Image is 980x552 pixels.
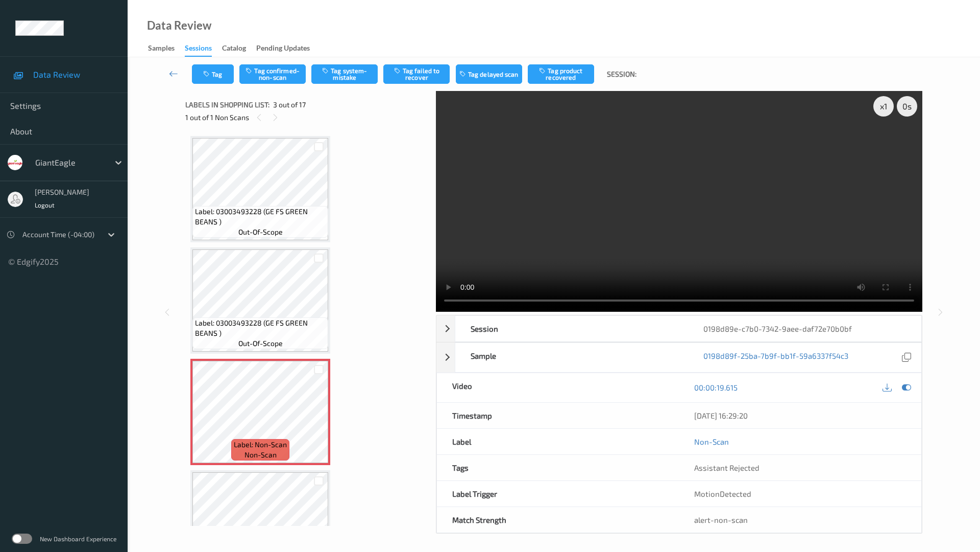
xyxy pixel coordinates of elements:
[437,507,679,533] div: Match Strength
[694,382,738,393] a: 00:00:19.615
[437,403,679,428] div: Timestamp
[185,41,222,57] a: Sessions
[437,455,679,480] div: Tags
[456,64,522,84] button: Tag delayed scan
[455,316,689,341] div: Session
[703,351,848,364] a: 0198d89f-25ba-7b9f-bb1f-59a6337f54c3
[234,440,287,450] span: Label: Non-Scan
[238,338,283,349] span: out-of-scope
[185,111,429,124] div: 1 out of 1 Non Scans
[147,20,211,31] div: Data Review
[185,43,212,57] div: Sessions
[694,436,729,447] a: Non-Scan
[192,64,234,84] button: Tag
[185,100,269,110] span: Labels in shopping list:
[195,206,326,227] span: Label: 03003493228 (GE FS GREEN BEANS )
[273,100,306,110] span: 3 out of 17
[383,64,450,84] button: Tag failed to recover
[437,429,679,454] div: Label
[873,96,894,117] div: x 1
[436,342,922,373] div: Sample0198d89f-25ba-7b9f-bb1f-59a6337f54c3
[256,41,320,56] a: Pending Updates
[694,515,906,525] div: alert-non-scan
[222,41,256,56] a: Catalog
[688,316,921,341] div: 0198d89e-c7b0-7342-9aee-daf72e70b0bf
[238,227,283,237] span: out-of-scope
[239,64,306,84] button: Tag confirmed-non-scan
[222,43,246,56] div: Catalog
[897,96,917,117] div: 0 s
[528,64,594,84] button: Tag product recovered
[437,373,679,402] div: Video
[244,450,277,460] span: non-scan
[436,315,922,342] div: Session0198d89e-c7b0-7342-9aee-daf72e70b0bf
[437,481,679,507] div: Label Trigger
[455,343,689,372] div: Sample
[256,43,310,56] div: Pending Updates
[195,318,326,338] span: Label: 03003493228 (GE FS GREEN BEANS )
[694,410,906,421] div: [DATE] 16:29:20
[694,463,759,472] span: Assistant Rejected
[607,69,636,79] span: Session:
[148,41,185,56] a: Samples
[311,64,378,84] button: Tag system-mistake
[148,43,175,56] div: Samples
[679,481,921,507] div: MotionDetected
